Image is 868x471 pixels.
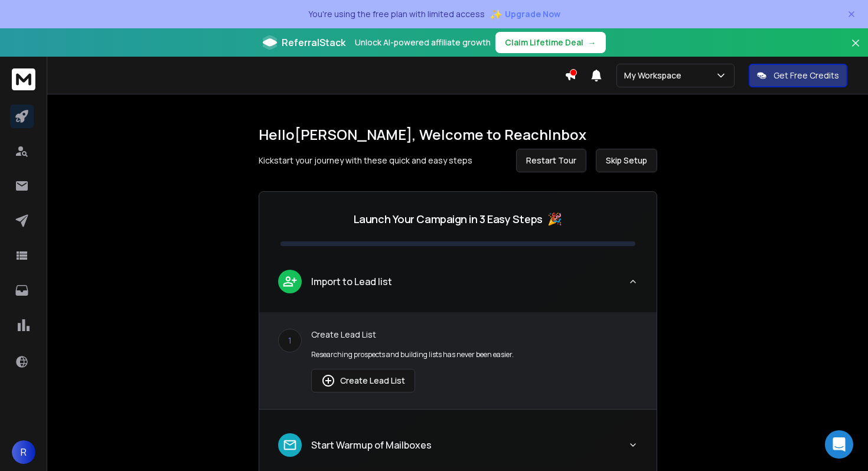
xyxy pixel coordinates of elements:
p: Researching prospects and building lists has never been easier. [311,350,638,359]
button: R [12,440,35,464]
span: ✨ [490,6,502,22]
p: Kickstart your journey with these quick and easy steps [259,155,472,166]
img: lead [321,374,335,388]
button: Restart Tour [516,149,586,172]
div: 1 [278,329,302,352]
span: ReferralStack [282,35,345,50]
button: leadImport to Lead list [259,260,657,312]
div: leadImport to Lead list [259,312,657,409]
button: ✨Upgrade Now [490,2,560,26]
button: Skip Setup [596,149,657,172]
div: Open Intercom Messenger [825,430,853,459]
span: Upgrade Now [505,8,560,20]
button: Close banner [848,35,863,64]
h1: Hello [PERSON_NAME] , Welcome to ReachInbox [259,125,657,144]
p: Import to Lead list [311,274,392,289]
p: Launch Your Campaign in 3 Easy Steps [354,211,543,227]
p: Unlock AI-powered affiliate growth [355,37,491,48]
span: → [588,37,596,48]
button: Get Free Credits [749,64,847,87]
button: Claim Lifetime Deal→ [495,32,606,53]
p: Get Free Credits [774,70,839,81]
p: You're using the free plan with limited access [308,8,485,20]
p: Create Lead List [311,329,638,341]
p: My Workspace [624,70,686,81]
button: Create Lead List [311,369,415,392]
p: Start Warmup of Mailboxes [311,438,432,452]
img: lead [282,274,298,289]
span: Skip Setup [606,155,647,166]
span: 🎉 [547,211,562,227]
img: lead [282,437,298,453]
